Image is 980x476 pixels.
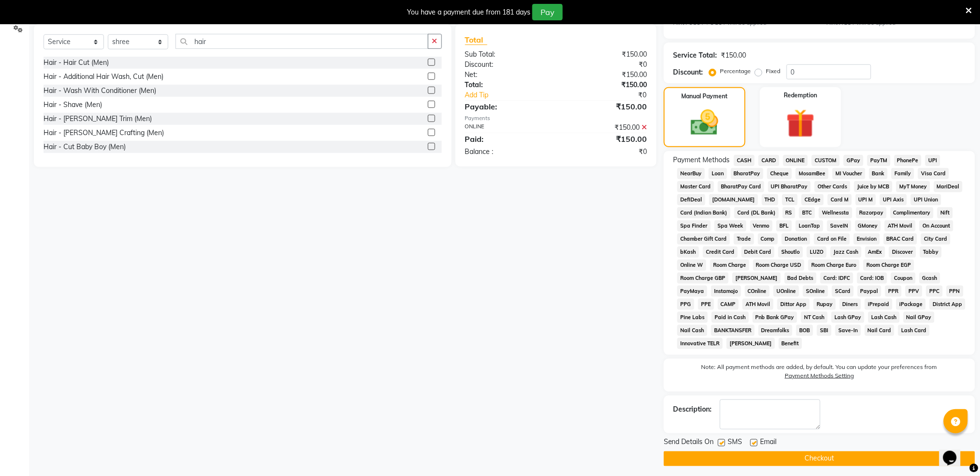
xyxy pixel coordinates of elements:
[918,168,949,179] span: Visa Card
[677,338,723,349] span: Innovative TELR
[766,67,781,76] label: Fixed
[682,107,727,138] img: _cash.svg
[868,312,900,323] span: Lash Cash
[711,325,755,336] span: BANKTANSFER
[677,312,708,323] span: Pine Labs
[777,299,810,310] span: Dittor App
[898,325,930,336] span: Lash Card
[715,220,746,231] span: Spa Week
[759,155,779,166] span: CARD
[556,123,654,133] div: ₹150.00
[783,155,808,166] span: ONLINE
[44,58,109,68] div: Hair - Hair Cut (Men)
[817,325,832,336] span: SBI
[44,100,102,110] div: Hair - Shave (Men)
[799,207,815,218] span: BTC
[784,91,817,100] label: Redemption
[930,299,965,310] span: District App
[865,299,892,310] span: iPrepaid
[856,194,877,205] span: UPI M
[407,7,530,17] div: You have a payment due from 181 days
[677,194,705,205] span: DefiDeal
[920,220,953,231] span: On Account
[532,4,563,20] button: Pay
[556,60,654,70] div: ₹0
[889,246,916,258] span: Discover
[911,194,941,205] span: UPI Union
[731,168,764,179] span: BharatPay
[891,273,916,284] span: Coupon
[712,312,749,323] span: Paid in Cash
[783,207,796,218] span: RS
[677,220,711,231] span: Spa Finder
[934,181,963,192] span: MariDeal
[734,233,754,245] span: Trade
[885,286,902,297] span: PPR
[556,80,654,90] div: ₹150.00
[758,233,778,245] span: Comp
[44,128,164,138] div: Hair - [PERSON_NAME] Crafting (Men)
[796,220,823,231] span: LoanTap
[710,260,749,271] span: Room Charge
[785,371,854,380] label: Payment Methods Setting
[906,286,922,297] span: PPV
[465,35,487,45] span: Total
[926,286,943,297] span: PPC
[677,246,699,258] span: bKash
[709,194,758,205] span: [DOMAIN_NAME]
[767,168,792,179] span: Cheque
[920,246,942,258] span: Tabby
[677,299,694,310] span: PPG
[673,155,730,165] span: Payment Methods
[673,404,712,415] div: Description:
[855,220,881,231] span: GMoney
[921,233,951,245] span: City Card
[753,260,805,271] span: Room Charge USD
[774,286,799,297] span: UOnline
[458,60,556,70] div: Discount:
[556,147,654,157] div: ₹0
[858,286,882,297] span: Paypal
[854,233,880,245] span: Envision
[776,220,792,231] span: BFL
[458,147,556,157] div: Balance :
[742,246,775,258] span: Debit Card
[677,286,707,297] span: PayMaya
[761,437,777,449] span: Email
[892,168,914,179] span: Family
[891,207,934,218] span: Complimentary
[727,338,775,349] span: [PERSON_NAME]
[844,155,863,166] span: GPay
[833,168,865,179] span: MI Voucher
[880,194,907,205] span: UPI Axis
[709,168,727,179] span: Loan
[885,220,916,231] span: ATH Movil
[779,338,803,349] span: Benefit
[828,194,852,205] span: Card M
[728,437,743,449] span: SMS
[939,437,970,466] iframe: chat widget
[458,49,556,60] div: Sub Total:
[831,246,862,258] span: Jazz Cash
[44,114,152,124] div: Hair - [PERSON_NAME] Trim (Men)
[894,155,922,166] span: PhonePe
[835,325,861,336] span: Save-In
[750,220,773,231] span: Venmo
[896,299,926,310] span: iPackage
[814,299,836,310] span: Rupay
[556,101,654,112] div: ₹150.00
[920,273,941,284] span: Gcash
[820,273,853,284] span: Card: IDFC
[782,233,810,245] span: Donation
[673,50,717,61] div: Service Total:
[812,155,840,166] span: CUSTOM
[947,286,964,297] span: PPN
[832,286,854,297] span: SCard
[677,260,706,271] span: Online W
[904,312,935,323] span: Nail GPay
[718,181,764,192] span: BharatPay Card
[801,312,828,323] span: NT Cash
[803,286,828,297] span: SOnline
[711,286,741,297] span: Instamojo
[796,168,829,179] span: MosamBee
